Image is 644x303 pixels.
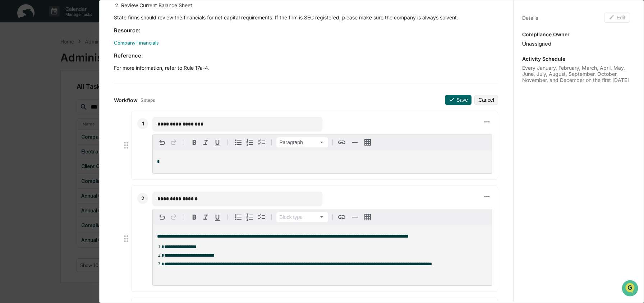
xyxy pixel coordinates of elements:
[114,14,498,21] p: State firms should review the financials for net capital requirements. If the firm is SEC registe...
[200,211,212,223] button: Italic
[156,137,168,148] button: Undo ⌘Z
[137,118,148,129] div: 1
[4,101,48,114] a: 🔎Data Lookup
[522,40,630,47] div: Unassigned
[7,15,131,27] p: How can we help?
[212,211,223,223] button: Underline
[276,212,328,222] button: Block type
[189,137,200,148] button: Bold
[114,40,159,46] a: Company Financials
[24,62,91,68] div: We're available if you need us!
[51,121,87,127] a: Powered byPylon
[156,211,168,223] button: Undo ⌘Z
[7,55,20,68] img: 1746055101610-c473b297-6a78-478c-a979-82029cc54cd1
[24,55,118,62] div: Start new chat
[114,64,498,72] p: For more information, refer to Rule 17a-4.
[121,2,498,9] li: Review Current Balance Sheet
[52,91,58,97] div: 🗄️
[189,211,200,223] button: Bold
[621,279,640,299] iframe: Open customer support
[141,97,155,103] span: 5 steps
[522,31,630,37] p: Compliance Owner
[276,137,328,147] button: Block type
[212,137,223,148] button: Underline
[59,91,89,98] span: Attestations
[114,52,143,59] strong: Reference:
[49,88,92,101] a: 🗄️Attestations
[137,193,148,204] div: 2
[474,95,498,105] button: Cancel
[14,104,45,111] span: Data Lookup
[122,57,131,66] button: Start new chat
[7,105,13,111] div: 🔎
[522,56,630,62] p: Activity Schedule
[604,13,630,23] button: Edit
[114,27,141,34] strong: Resource:
[7,91,13,97] div: 🖐️
[114,97,138,103] span: Workflow
[72,122,87,127] span: Pylon
[522,15,538,21] div: Details
[445,95,471,105] button: Save
[200,137,212,148] button: Italic
[522,65,630,83] div: Every January, February, March, April, May, June, July, August, September, October, November, and...
[14,91,46,98] span: Preclearance
[4,88,49,101] a: 🖐️Preclearance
